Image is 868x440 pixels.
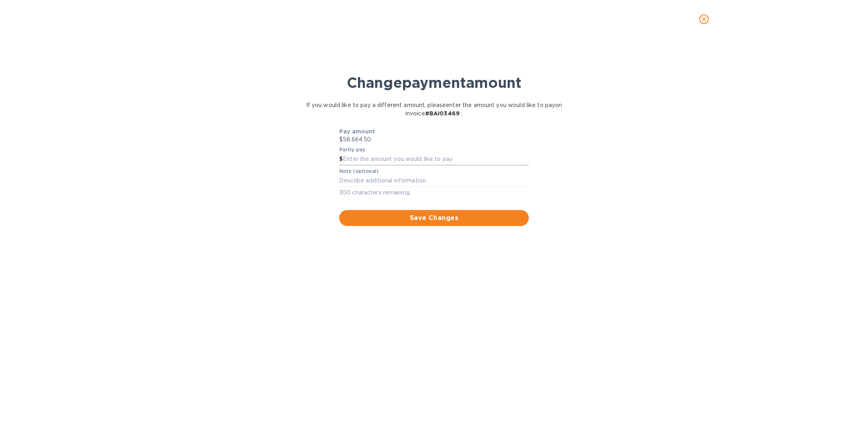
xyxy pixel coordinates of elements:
[346,213,522,223] span: Save Changes
[339,188,529,197] p: 300 characters remaining
[694,10,714,29] button: close
[339,210,529,226] button: Save Changes
[339,128,376,135] b: Pay amount
[425,110,460,117] b: # BAI03469
[339,153,343,165] div: $
[343,153,529,165] input: Enter the amount you would like to pay
[298,101,571,118] p: If you would like to pay a different amount, please enter the amount you would like to pay on inv...
[339,169,378,174] label: Note (optional)
[339,135,529,144] p: $58,664.50
[347,74,522,91] b: Change payment amount
[339,148,366,153] label: Partly pay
